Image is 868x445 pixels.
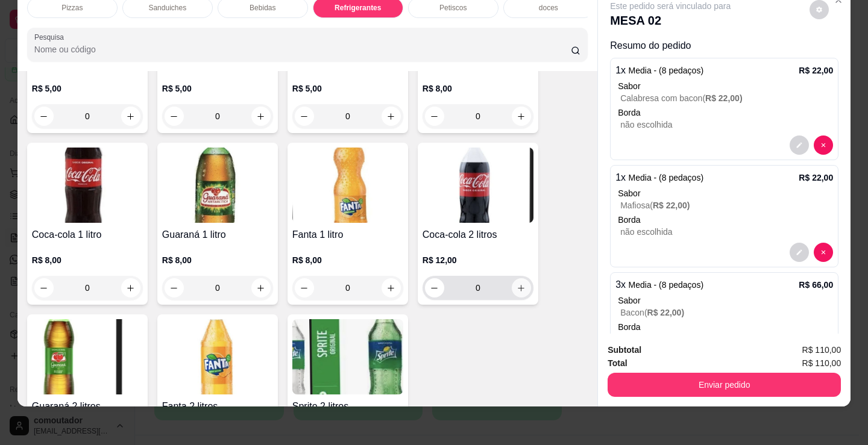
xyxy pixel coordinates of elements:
div: Sabor [618,80,833,92]
p: R$ 8,00 [32,254,143,266]
p: Pizzas [61,3,83,13]
strong: Total [608,358,627,368]
p: R$ 22,00 [799,64,833,76]
p: 1 x [615,63,703,78]
p: Petiscos [439,3,467,13]
span: R$ 22,00 ) [705,93,743,103]
p: MESA 02 [610,12,731,29]
button: increase-product-quantity [251,107,271,126]
h4: Sprite 2 litros [292,399,403,414]
p: R$ 66,00 [799,279,833,291]
h4: Coca-cola 1 litro [32,228,143,242]
button: decrease-product-quantity [34,278,54,297]
p: Borda [618,214,833,226]
img: product-image [423,148,533,223]
span: R$ 110,00 [802,356,841,370]
h4: Guaraná 1 litro [162,228,273,242]
p: Bacon ( [620,307,833,319]
p: Sanduiches [148,3,186,13]
p: não escolhida [620,119,833,131]
p: R$ 8,00 [292,254,403,266]
span: Media - (8 pedaços) [629,66,704,75]
p: R$ 5,00 [32,82,143,95]
button: increase-product-quantity [121,278,140,297]
button: increase-product-quantity [251,278,271,297]
p: Borda [618,321,833,333]
button: increase-product-quantity [382,278,401,297]
p: Mafiosa ( [620,199,833,211]
span: R$ 22,00 ) [647,308,685,317]
div: Sabor [618,294,833,307]
label: Pesquisa [34,32,68,42]
button: increase-product-quantity [512,107,531,126]
button: increase-product-quantity [512,278,531,297]
img: product-image [32,148,143,223]
img: product-image [32,319,143,394]
p: R$ 8,00 [162,254,273,266]
button: decrease-product-quantity [34,107,54,126]
p: Bebidas [250,3,275,13]
span: R$ 22,00 ) [653,201,690,210]
button: decrease-product-quantity [165,107,184,126]
p: 3 x [615,278,703,292]
img: product-image [162,148,273,223]
p: Refrigerantes [335,3,381,13]
img: product-image [292,319,403,394]
span: Media - (8 pedaços) [629,280,704,290]
input: Pesquisa [34,43,571,55]
p: Resumo do pedido [610,39,838,53]
p: R$ 8,00 [423,82,533,95]
span: R$ 110,00 [802,343,841,356]
button: decrease-product-quantity [790,243,809,262]
div: Sabor [618,187,833,199]
img: product-image [162,319,273,394]
button: decrease-product-quantity [295,107,314,126]
h4: Guaraná 2 litros [32,399,143,414]
p: R$ 5,00 [292,82,403,95]
button: decrease-product-quantity [814,135,833,155]
button: decrease-product-quantity [425,107,444,126]
h4: Coca-cola 2 litros [423,228,533,242]
button: increase-product-quantity [382,107,401,126]
h4: Fanta 2 litros [162,399,273,414]
p: Calabresa com bacon ( [620,92,833,104]
strong: Subtotal [608,345,641,355]
button: Enviar pedido [608,373,841,397]
p: R$ 22,00 [799,172,833,184]
p: não escolhida [620,226,833,238]
button: decrease-product-quantity [165,278,184,297]
p: doces [539,3,558,13]
p: R$ 12,00 [423,254,533,266]
button: decrease-product-quantity [814,243,833,262]
p: Borda [618,107,833,119]
span: Media - (8 pedaços) [629,173,704,182]
button: increase-product-quantity [121,107,140,126]
button: decrease-product-quantity [295,278,314,297]
p: R$ 5,00 [162,82,273,95]
button: decrease-product-quantity [790,135,809,155]
img: product-image [292,148,403,223]
p: 1 x [615,170,703,185]
button: decrease-product-quantity [425,278,444,297]
h4: Fanta 1 litro [292,228,403,242]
